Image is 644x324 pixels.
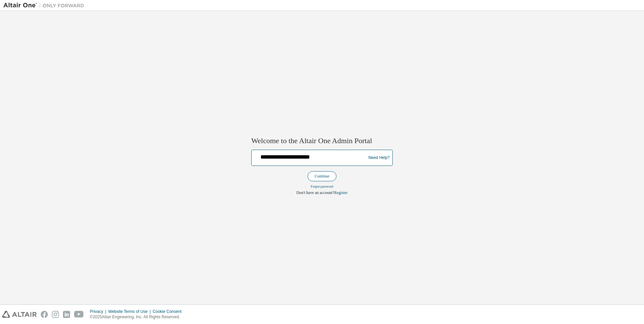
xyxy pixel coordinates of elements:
[296,191,334,195] span: Don't have an account?
[41,311,48,318] img: facebook.svg
[2,311,37,318] img: altair_logo.svg
[251,136,393,145] h2: Welcome to the Altair One Admin Portal
[334,191,348,195] a: Register
[311,185,333,189] a: Forgot password
[308,171,336,182] button: Continue
[63,311,70,318] img: linkedin.svg
[108,309,153,314] div: Website Terms of Use
[90,309,108,314] div: Privacy
[90,314,186,320] p: © 2025 Altair Engineering, Inc. All Rights Reserved.
[3,2,88,9] img: Altair One
[153,309,185,314] div: Cookie Consent
[52,311,59,318] img: instagram.svg
[368,158,390,158] a: Need Help?
[74,311,84,318] img: youtube.svg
